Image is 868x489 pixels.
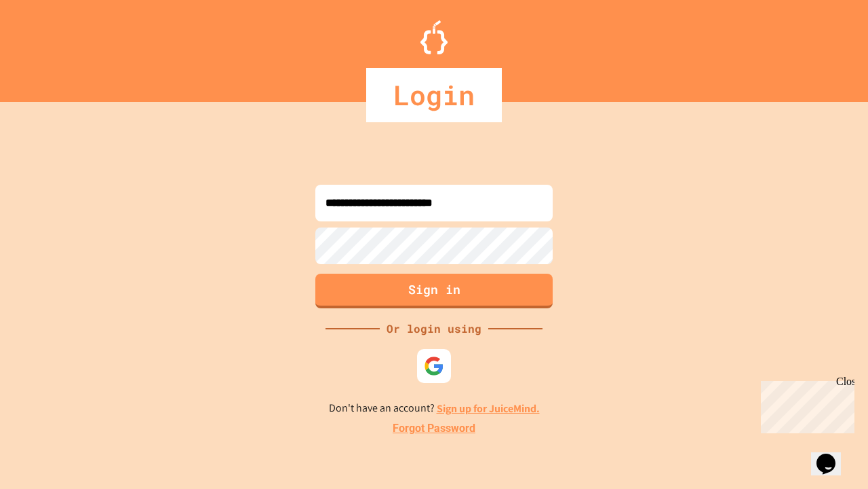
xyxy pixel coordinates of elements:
p: Don't have an account? [329,400,540,417]
a: Forgot Password [393,420,475,437]
div: Chat with us now!Close [5,5,94,86]
button: Sign in [315,274,553,308]
img: google-icon.svg [424,356,444,376]
img: Logo.svg [420,20,448,54]
iframe: chat widget [811,435,854,475]
div: Login [366,68,502,122]
a: Sign up for JuiceMind. [437,401,540,416]
div: Or login using [380,321,488,337]
iframe: chat widget [755,376,854,433]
